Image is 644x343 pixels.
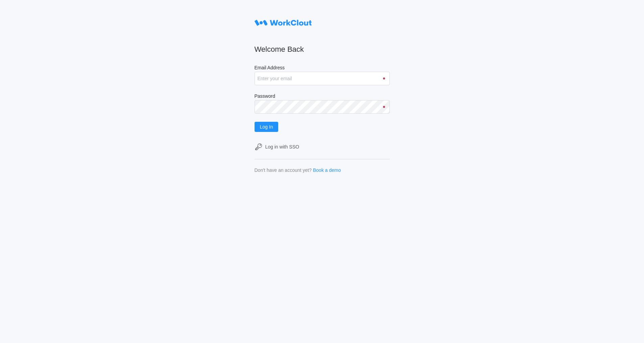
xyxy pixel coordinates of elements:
label: Email Address [255,65,390,72]
span: Log In [260,124,273,129]
h2: Welcome Back [255,45,390,54]
a: Book a demo [313,167,341,173]
input: Enter your email [255,72,390,85]
a: Log in with SSO [255,143,390,151]
label: Password [255,93,390,100]
div: Don't have an account yet? [255,167,312,173]
button: Log In [255,122,279,132]
div: Log in with SSO [265,144,299,150]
